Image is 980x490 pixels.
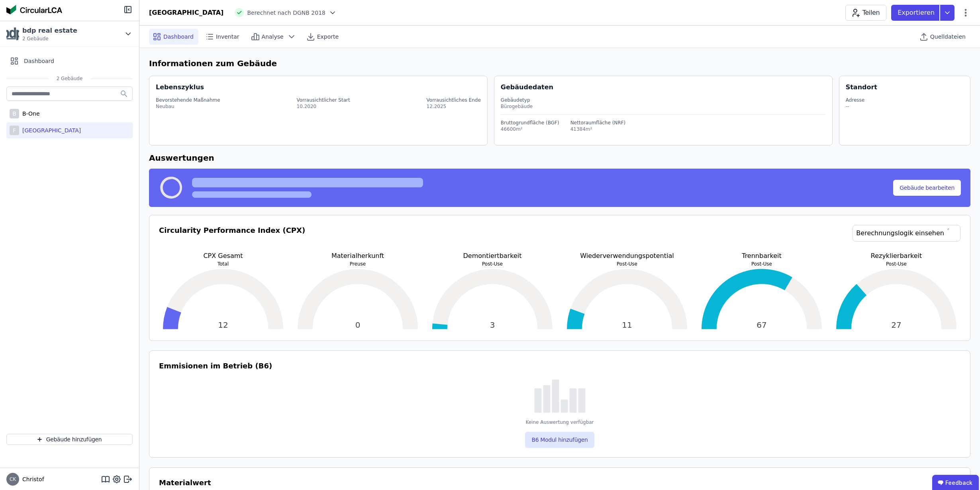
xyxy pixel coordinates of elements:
span: Dashboard [24,57,54,65]
p: Trennbarkeit [698,251,826,261]
p: Rezyklierbarkeit [832,251,960,261]
span: 2 Gebäude [49,75,91,82]
p: Post-Use [698,261,826,267]
p: Preuse [294,261,422,267]
p: Post-Use [832,261,960,267]
button: Gebäude bearbeiten [893,180,961,196]
div: F [10,126,19,135]
h6: Auswertungen [149,152,970,164]
button: Teilen [845,5,886,21]
h3: Circularity Performance Index (CPX) [159,225,305,251]
div: Keine Auswertung verfügbar [525,419,594,425]
img: Concular [6,5,62,14]
span: CK [10,477,16,482]
div: Vorrausichtliches Ende [427,97,481,103]
div: Lebenszyklus [156,83,204,92]
div: Vorrausichtlicher Start [297,97,350,103]
p: Total [159,261,287,267]
div: Gebäudetyp [501,97,826,103]
p: Demontiertbarkeit [428,251,557,261]
div: [GEOGRAPHIC_DATA] [19,126,81,134]
div: [GEOGRAPHIC_DATA] [149,8,223,18]
div: Bevorstehende Maßnahme [156,97,220,103]
div: 41384m² [570,126,626,132]
h3: Emmisionen im Betrieb (B6) [159,360,272,372]
p: Post-Use [563,261,691,267]
span: Christof [19,475,44,483]
p: CPX Gesamt [159,251,287,261]
p: Exportieren [898,8,936,18]
span: Analyse [262,33,284,41]
img: bdp real estate [6,28,19,40]
button: B6 Modul hinzufügen [525,432,594,448]
span: Exporte [317,33,339,41]
div: B-One [19,110,40,118]
div: 10.2020 [297,103,350,110]
p: Post-Use [428,261,557,267]
span: Inventar [216,33,239,41]
div: 12.2025 [427,103,481,110]
div: Neubau [156,103,220,110]
div: -- [846,103,865,110]
span: Dashboard [163,33,194,41]
div: Gebäudedaten [501,83,832,92]
div: Adresse [846,97,865,103]
div: Standort [846,83,877,92]
h6: Informationen zum Gebäude [149,57,970,69]
span: 2 Gebäude [22,35,77,42]
span: Berechnet nach DGNB 2018 [247,9,325,17]
div: bdp real estate [22,26,77,35]
div: Nettoraumfläche (NRF) [570,120,626,126]
h3: Materialwert [159,477,960,488]
div: B [10,109,19,118]
p: Wiederverwendungspotential [563,251,691,261]
button: Gebäude hinzufügen [6,434,133,445]
div: 46600m² [501,126,559,132]
div: Bürogebäude [501,103,826,110]
img: empty-state [534,380,586,413]
a: Berechnungslogik einsehen [853,225,960,242]
p: Materialherkunft [294,251,422,261]
span: Quelldateien [930,33,966,41]
div: Bruttogrundfläche (BGF) [501,120,559,126]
